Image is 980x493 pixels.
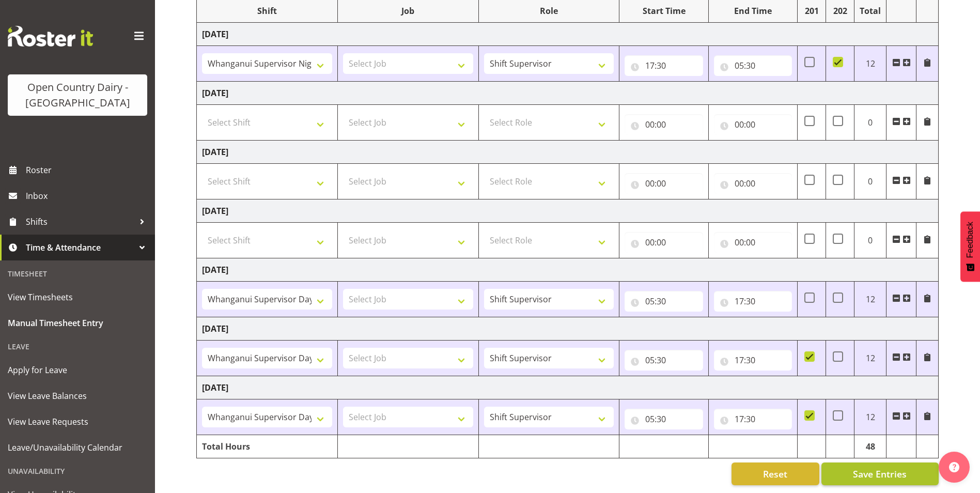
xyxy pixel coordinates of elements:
div: Open Country Dairy - [GEOGRAPHIC_DATA] [18,80,137,111]
span: Apply for Leave [8,362,147,378]
input: Click to select... [625,350,703,371]
div: Total [860,5,881,17]
td: 12 [854,46,886,82]
input: Click to select... [714,291,792,312]
td: [DATE] [197,258,939,282]
td: 0 [854,223,886,258]
div: End Time [714,5,792,17]
input: Click to select... [714,409,792,429]
td: 12 [854,282,886,317]
td: 0 [854,164,886,199]
span: Manual Timesheet Entry [8,315,147,331]
input: Click to select... [714,350,792,371]
td: Total Hours [197,435,338,458]
div: Role [484,5,614,17]
input: Click to select... [714,114,792,135]
td: 12 [854,341,886,376]
input: Click to select... [625,173,703,194]
td: [DATE] [197,141,939,164]
div: Shift [202,5,332,17]
div: Start Time [625,5,703,17]
div: 202 [831,5,849,17]
span: Save Entries [853,467,907,481]
td: [DATE] [197,82,939,105]
img: help-xxl-2.png [949,462,959,472]
span: Reset [763,467,787,481]
a: View Timesheets [3,284,152,310]
td: 0 [854,105,886,141]
a: View Leave Requests [3,409,152,435]
td: [DATE] [197,199,939,223]
span: Shifts [26,214,134,229]
span: View Leave Balances [8,388,147,404]
input: Click to select... [714,55,792,76]
span: Leave/Unavailability Calendar [8,440,147,455]
input: Click to select... [625,55,703,76]
input: Click to select... [625,409,703,429]
div: Timesheet [3,263,152,284]
span: Roster [26,162,150,178]
input: Click to select... [625,291,703,312]
td: 48 [854,435,886,458]
span: Time & Attendance [26,240,134,255]
td: [DATE] [197,23,939,46]
td: [DATE] [197,317,939,341]
a: Manual Timesheet Entry [3,310,152,336]
button: Reset [732,463,819,485]
div: Leave [3,336,152,357]
button: Save Entries [821,463,939,485]
input: Click to select... [714,232,792,253]
div: Unavailability [3,460,152,482]
a: View Leave Balances [3,383,152,409]
input: Click to select... [625,114,703,135]
span: Inbox [26,188,150,204]
span: View Leave Requests [8,414,147,429]
span: View Timesheets [8,289,147,305]
a: Leave/Unavailability Calendar [3,435,152,460]
a: Apply for Leave [3,357,152,383]
input: Click to select... [714,173,792,194]
img: Rosterit website logo [8,26,93,47]
div: 201 [803,5,820,17]
button: Feedback - Show survey [960,211,980,282]
input: Click to select... [625,232,703,253]
td: 12 [854,399,886,435]
div: Job [343,5,473,17]
span: Feedback [966,222,975,258]
td: [DATE] [197,376,939,399]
